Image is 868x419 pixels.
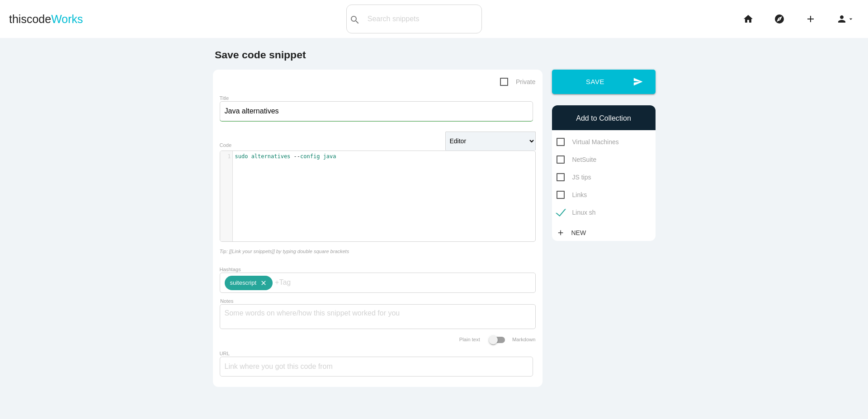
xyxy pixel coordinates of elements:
button: sendSave [552,70,656,94]
label: Code [220,142,232,148]
span: NetSuite [557,154,597,165]
span: JS tips [557,172,591,183]
i: Tip: [[Link your snippets]] by typing double square brackets [220,249,349,254]
b: Save code snippet [215,49,306,61]
span: Private [500,76,536,88]
input: Link where you got this code from [220,357,533,377]
label: Title [220,95,229,101]
label: Plain text Markdown [459,337,536,342]
span: Links [557,189,587,201]
input: Search snippets [363,9,481,28]
h6: Add to Collection [557,114,651,122]
i: explore [774,5,785,33]
a: thiscodeWorks [9,5,83,33]
span: alternatives [251,153,291,160]
div: 1 [220,153,232,160]
span: config [300,153,320,160]
input: What does this code do? [220,101,533,121]
label: URL [220,351,230,356]
i: person [836,5,847,33]
span: -- [294,153,300,160]
a: addNew [557,225,591,241]
button: search [347,5,363,33]
i: close [256,276,267,290]
span: Linux sh [557,207,596,218]
i: send [633,70,643,94]
div: suitescript [225,276,273,290]
input: +Tag [275,273,329,292]
label: Notes [220,298,233,304]
span: java [323,153,336,160]
i: arrow_drop_down [847,5,854,33]
i: add [557,225,565,241]
i: add [805,5,816,33]
label: Hashtags [220,267,241,272]
span: Virtual Machines [557,137,619,148]
i: home [743,5,754,33]
span: Works [51,13,83,25]
span: sudo [235,153,248,160]
i: search [349,5,360,34]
